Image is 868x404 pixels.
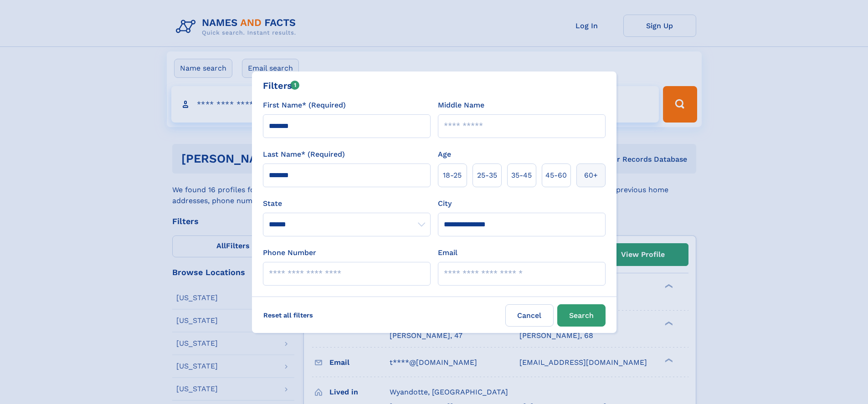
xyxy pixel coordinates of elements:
span: 25‑35 [477,170,497,181]
div: Filters [263,79,300,92]
label: First Name* (Required) [263,100,346,111]
span: 60+ [584,170,598,181]
label: Age [438,149,451,160]
label: City [438,198,452,209]
span: 18‑25 [443,170,462,181]
label: Last Name* (Required) [263,149,345,160]
label: Middle Name [438,100,484,111]
button: Search [557,304,606,327]
label: Cancel [505,304,554,327]
label: State [263,198,431,209]
label: Reset all filters [257,304,319,326]
label: Phone Number [263,247,316,258]
label: Email [438,247,457,258]
span: 35‑45 [511,170,532,181]
span: 45‑60 [545,170,567,181]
